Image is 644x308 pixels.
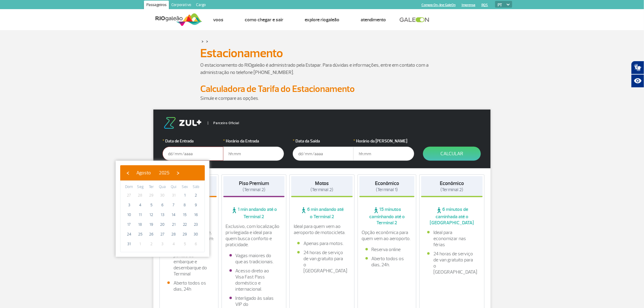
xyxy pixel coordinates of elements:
[158,239,167,249] span: 3
[159,170,170,176] span: 2025
[229,253,279,265] li: Vagas maiores do que as tradicionais.
[180,200,190,210] span: 8
[146,229,156,239] span: 26
[297,250,347,274] li: 24 horas de serviço de van gratuito para o [GEOGRAPHIC_DATA]
[144,1,169,10] a: Passageiros
[362,229,412,242] p: Opção econômica para quem vem ao aeroporto.
[146,220,156,229] span: 19
[146,191,156,200] span: 29
[163,147,223,161] input: dd/mm/aaaa
[158,229,167,239] span: 27
[423,147,481,161] button: Calcular
[194,1,208,10] a: Cargo
[293,147,354,161] input: dd/mm/aaaa
[223,147,284,161] input: hh:mm
[180,220,190,229] span: 22
[200,95,444,102] p: Simule e compare as opções.
[163,138,223,144] label: Data de Entrada
[191,200,201,210] span: 9
[167,280,211,292] li: Aberto todos os dias, 24h
[169,220,179,229] span: 21
[155,168,173,177] button: 2025
[191,229,201,239] span: 30
[201,38,204,45] a: >
[291,206,353,220] span: 6 min andando até o Terminal 2
[200,48,444,58] h1: Estacionamento
[124,210,134,220] span: 10
[116,161,209,257] bs-datepicker-container: calendar
[146,239,156,249] span: 2
[427,251,477,275] li: 24 horas de serviço de van gratuito para o [GEOGRAPHIC_DATA]
[135,239,145,249] span: 1
[135,200,145,210] span: 4
[190,184,201,191] th: weekday
[206,38,208,45] a: >
[200,61,444,76] p: O estacionamento do RIOgaleão é administrado pela Estapar. Para dúvidas e informações, entre em c...
[124,220,134,229] span: 17
[191,239,201,249] span: 6
[123,168,132,177] button: ‹
[124,184,135,191] th: weekday
[180,191,190,200] span: 1
[223,206,285,220] span: 1 min andando até o Terminal 2
[311,187,334,193] span: (Terminal 2)
[158,191,167,200] span: 30
[124,191,134,200] span: 27
[229,268,279,292] li: Acesso direto ao Visa Fast Pass doméstico e internacional.
[422,3,456,7] a: Compra On-line GaleOn
[157,184,168,191] th: weekday
[294,223,350,236] p: Ideal para quem vem ao aeroporto de motocicleta.
[441,187,464,193] span: (Terminal 2)
[631,74,644,88] button: Abrir recursos assistivos.
[223,138,284,144] label: Horário da Entrada
[297,240,347,247] li: Apenas para motos.
[158,220,167,229] span: 20
[315,180,329,187] strong: Motos
[135,210,145,220] span: 11
[179,184,191,191] th: weekday
[200,83,444,95] h2: Calculadora de Tarifa do Estacionamento
[167,247,211,277] li: Fácil acesso aos pontos de embarque e desembarque do Terminal
[208,121,239,125] span: Parceiro Oficial
[146,210,156,220] span: 12
[293,138,354,144] label: Data da Saída
[631,61,644,74] button: Abrir tradutor de língua de sinais.
[146,200,156,210] span: 5
[135,229,145,239] span: 25
[169,229,179,239] span: 28
[243,187,265,193] span: (Terminal 2)
[239,180,269,187] strong: Piso Premium
[376,187,398,193] span: (Terminal 1)
[169,191,179,200] span: 31
[191,191,201,200] span: 2
[191,220,201,229] span: 23
[135,191,145,200] span: 28
[180,210,190,220] span: 15
[123,169,183,175] bs-datepicker-navigation-view: ​ ​ ​
[366,247,409,253] li: Reserva online
[169,200,179,210] span: 7
[173,168,183,177] button: ›
[191,210,201,220] span: 16
[124,229,134,239] span: 24
[124,200,134,210] span: 3
[169,210,179,220] span: 14
[136,170,151,176] span: Agosto
[359,206,415,226] span: 15 minutos caminhando até o Terminal 2
[124,239,134,249] span: 31
[135,184,146,191] th: weekday
[226,223,282,248] p: Exclusivo, com localização privilegiada e ideal para quem busca conforto e praticidade.
[213,17,223,23] a: Voos
[366,256,409,268] li: Aberto todos os dias, 24h.
[462,3,475,7] a: Imprensa
[305,17,339,23] a: Explore RIOgaleão
[132,168,155,177] button: Agosto
[421,206,483,226] span: 6 minutos de caminhada até o [GEOGRAPHIC_DATA]
[481,3,488,7] a: RQS
[440,180,464,187] strong: Econômico
[180,229,190,239] span: 29
[375,180,399,187] strong: Econômico
[158,200,167,210] span: 6
[180,239,190,249] span: 5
